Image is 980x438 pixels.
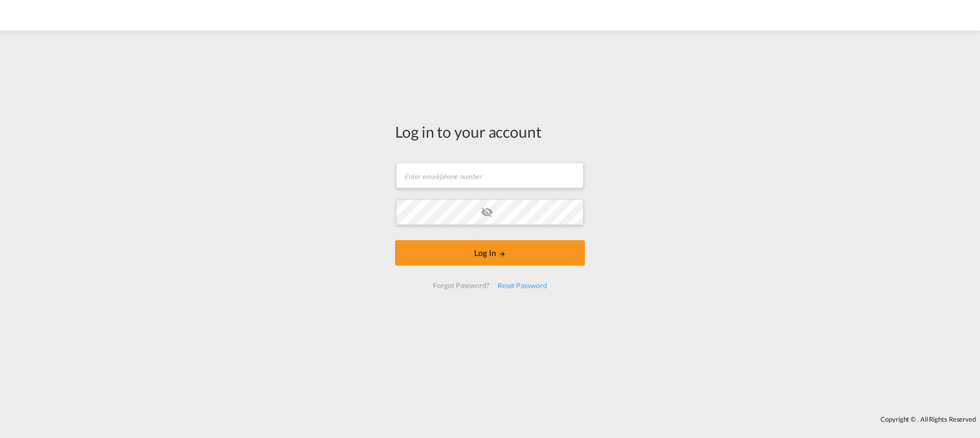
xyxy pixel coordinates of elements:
[395,121,585,142] div: Log in to your account
[395,240,585,266] button: LOGIN
[481,206,493,218] md-icon: icon-eye-off
[494,276,551,295] div: Reset Password
[396,163,583,188] input: Enter email/phone number
[429,276,493,295] div: Forgot Password?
